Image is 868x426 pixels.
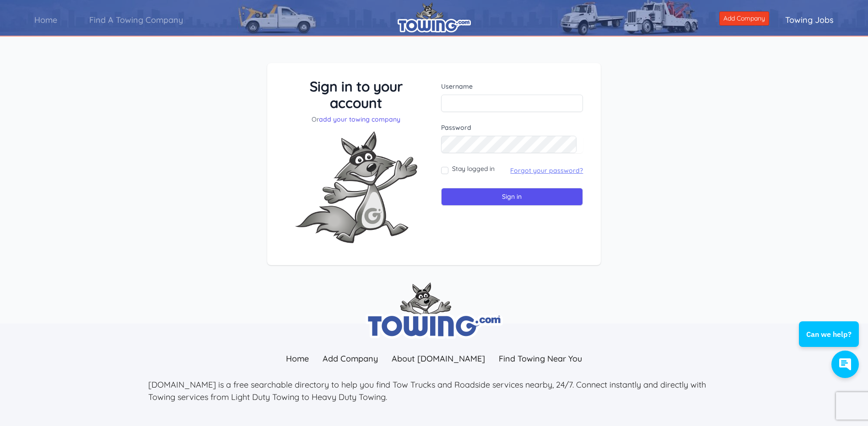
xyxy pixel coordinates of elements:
a: Towing Jobs [769,7,850,33]
input: Sign in [441,188,583,206]
a: Home [18,7,73,33]
a: About [DOMAIN_NAME] [385,349,492,368]
label: Stay logged in [452,164,495,173]
a: Find A Towing Company [73,7,199,33]
a: Add Company [316,349,385,368]
p: Or [285,115,427,124]
img: towing [366,282,503,339]
label: Password [441,123,583,132]
a: Add Company [719,11,769,26]
a: Find Towing Near You [492,349,589,368]
label: Username [441,82,583,91]
p: [DOMAIN_NAME] is a free searchable directory to help you find Tow Trucks and Roadside services ne... [148,378,720,403]
a: Forgot your password? [510,166,583,175]
img: Fox-Excited.png [287,124,425,250]
iframe: Conversations [793,296,868,387]
a: add your towing company [319,115,400,123]
img: logo.png [398,2,471,32]
h3: Sign in to your account [285,78,427,111]
a: Home [279,349,316,368]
